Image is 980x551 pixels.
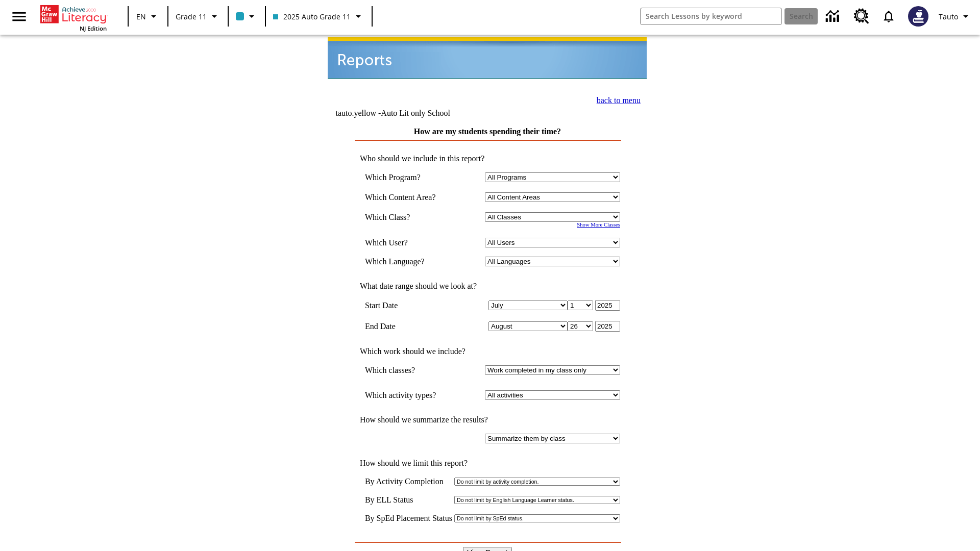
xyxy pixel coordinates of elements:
button: Class color is light blue. Change class color [232,7,262,26]
td: Who should we include in this report? [355,154,620,163]
td: Which Language? [365,257,451,266]
span: 2025 Auto Grade 11 [273,11,351,22]
button: Open side menu [4,2,34,32]
button: Grade: Grade 11, Select a grade [171,7,225,26]
a: Resource Center, Will open in new tab [848,3,875,30]
img: header [328,37,647,79]
td: By SpEd Placement Status [365,514,452,523]
button: Profile/Settings [935,7,976,26]
a: Show More Classes [577,222,620,228]
button: Select a new avatar [902,3,935,30]
div: Home [40,3,107,32]
nobr: Which Content Area? [365,193,436,202]
td: Which Program? [365,172,451,182]
td: Which Class? [365,212,451,222]
td: End Date [365,321,451,332]
input: search field [641,8,781,24]
a: How are my students spending their time? [414,127,561,136]
td: How should we summarize the results? [355,415,620,424]
td: By ELL Status [365,495,452,505]
td: tauto.yellow - [335,109,523,118]
span: Tauto [939,11,958,22]
button: Class: 2025 Auto Grade 11, Select your class [269,7,369,26]
span: EN [136,11,146,22]
td: Which User? [365,238,451,247]
td: Start Date [365,300,451,311]
span: NJ Edition [80,24,107,32]
td: Which classes? [365,365,451,375]
a: back to menu [597,96,641,105]
a: Notifications [875,3,902,30]
td: By Activity Completion [365,477,452,486]
td: Which activity types? [365,390,451,400]
nobr: Auto Lit only School [381,109,450,117]
span: Grade 11 [176,11,207,22]
td: Which work should we include? [355,347,620,356]
button: Language: EN, Select a language [132,7,164,26]
td: What date range should we look at? [355,282,620,291]
a: Data Center [820,3,848,31]
img: Avatar [908,6,928,27]
td: How should we limit this report? [355,459,620,468]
